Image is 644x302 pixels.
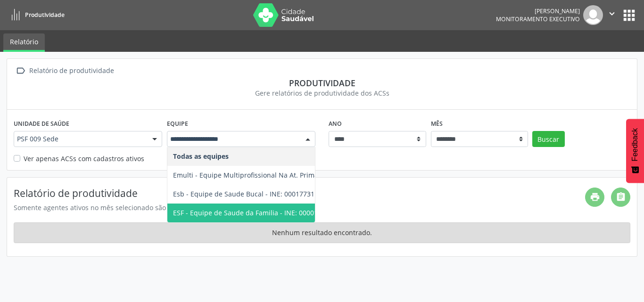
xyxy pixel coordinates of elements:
[27,64,116,78] div: Relatório de produtividade
[532,131,565,147] button: Buscar
[496,15,580,23] span: Monitoramento Executivo
[496,7,580,15] div: [PERSON_NAME]
[14,116,69,131] label: Unidade de saúde
[14,222,630,243] div: Nenhum resultado encontrado.
[24,154,144,163] label: Ver apenas ACSs com cadastros ativos
[631,128,639,161] span: Feedback
[173,152,229,161] span: Todas as equipes
[14,78,630,88] div: Produtividade
[14,64,27,78] i: 
[603,5,621,25] button: 
[626,119,644,183] button: Feedback - Mostrar pesquisa
[14,88,630,98] div: Gere relatórios de produtividade dos ACSs
[173,171,413,180] span: Emulti - Equipe Multiprofissional Na At. Primaria A Saude - INE: 0000186511
[173,189,322,198] span: Esb - Equipe de Saude Bucal - INE: 0001773119
[17,134,143,144] span: PSF 009 Sede
[173,208,337,217] span: ESF - Equipe de Saude da Familia - INE: 0000186589
[14,188,585,199] h4: Relatório de produtividade
[3,33,45,52] a: Relatório
[7,7,65,23] a: Produtividade
[583,5,603,25] img: img
[14,203,585,212] div: Somente agentes ativos no mês selecionado são listados
[431,116,443,131] label: Mês
[621,7,637,24] button: apps
[607,8,617,19] i: 
[167,116,188,131] label: Equipe
[14,64,116,78] a:  Relatório de produtividade
[25,11,65,19] span: Produtividade
[329,116,342,131] label: Ano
